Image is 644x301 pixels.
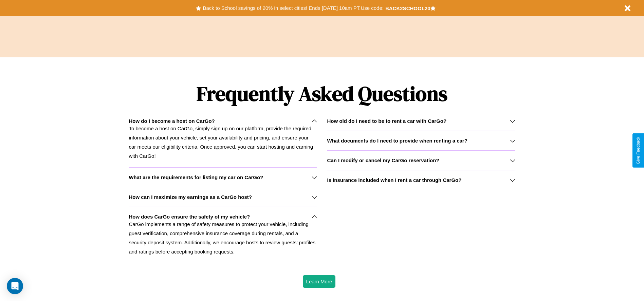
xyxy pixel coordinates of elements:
[201,3,385,13] button: Back to School savings of 20% in select cities! Ends [DATE] 10am PT.Use code:
[327,118,447,124] h3: How old do I need to be to rent a car with CarGo?
[327,157,439,163] h3: Can I modify or cancel my CarGo reservation?
[636,137,641,164] div: Give Feedback
[327,177,462,183] h3: Is insurance included when I rent a car through CarGo?
[129,214,250,220] h3: How does CarGo ensure the safety of my vehicle?
[385,5,430,11] b: BACK2SCHOOL20
[327,138,467,144] h3: What documents do I need to provide when renting a car?
[129,118,215,124] h3: How do I become a host on CarGo?
[7,278,23,294] div: Open Intercom Messenger
[129,124,317,161] p: To become a host on CarGo, simply sign up on our platform, provide the required information about...
[129,174,263,180] h3: What are the requirements for listing my car on CarGo?
[129,76,515,111] h1: Frequently Asked Questions
[129,220,317,256] p: CarGo implements a range of safety measures to protect your vehicle, including guest verification...
[303,275,336,288] button: Learn More
[129,194,252,200] h3: How can I maximize my earnings as a CarGo host?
